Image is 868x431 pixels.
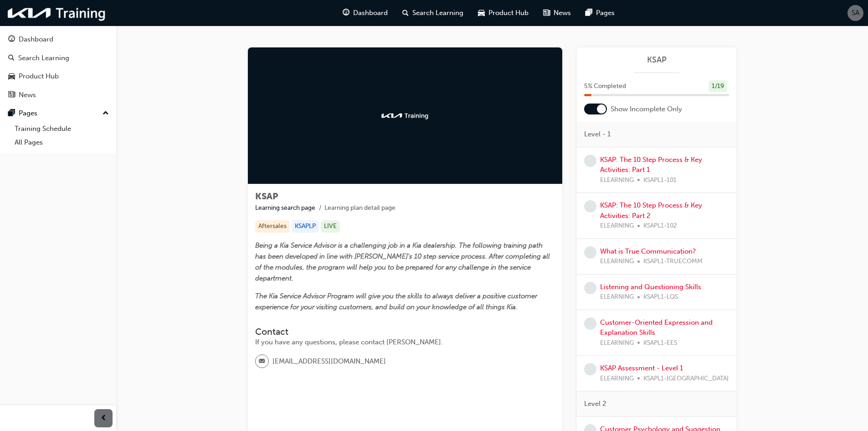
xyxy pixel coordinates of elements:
[4,50,113,67] a: Search Learning
[292,220,319,233] div: KSAPLP
[255,204,315,212] a: Learning search page
[19,108,37,119] div: Pages
[8,54,15,62] span: search-icon
[255,327,555,337] h3: Contact
[100,413,107,424] span: prev-icon
[543,7,550,19] span: news-icon
[4,29,113,105] button: DashboardSearch LearningProduct HubNews
[643,292,678,302] span: KSAPL1-LQS
[584,55,729,65] a: KSAP
[584,129,611,140] span: Level - 1
[255,220,290,233] div: Aftersales
[536,4,578,22] a: news-iconNews
[412,8,463,18] span: Search Learning
[255,337,555,348] div: If you have any questions, please contact [PERSON_NAME].
[596,8,615,18] span: Pages
[19,71,59,82] div: Product Hub
[584,317,596,330] span: learningRecordVerb_NONE-icon
[643,256,703,267] span: KSAPL1-TRUECOMM
[586,7,592,19] span: pages-icon
[19,34,53,45] div: Dashboard
[259,356,265,368] span: email-icon
[255,191,278,202] span: KSAP
[19,90,36,100] div: News
[584,155,596,167] span: learningRecordVerb_NONE-icon
[584,399,606,409] span: Level 2
[643,374,729,384] span: KSAPL1-[GEOGRAPHIC_DATA]
[852,8,859,18] span: SA
[600,338,634,348] span: ELEARNING
[103,108,109,119] span: up-icon
[600,256,634,267] span: ELEARNING
[600,292,634,302] span: ELEARNING
[600,175,634,186] span: ELEARNING
[643,221,677,231] span: KSAPL1-102
[643,338,677,348] span: KSAPL1-EES
[8,109,15,118] span: pages-icon
[471,4,536,22] a: car-iconProduct Hub
[4,31,113,48] a: Dashboard
[584,81,626,92] span: 5 % Completed
[11,135,113,150] a: All Pages
[584,282,596,294] span: learningRecordVerb_NONE-icon
[478,7,485,19] span: car-icon
[18,53,69,63] div: Search Learning
[584,363,596,375] span: learningRecordVerb_NONE-icon
[578,4,622,22] a: pages-iconPages
[600,374,634,384] span: ELEARNING
[847,5,863,21] button: SA
[600,221,634,231] span: ELEARNING
[8,91,15,99] span: news-icon
[643,175,677,186] span: KSAPL1-101
[380,111,430,120] img: kia-training
[600,201,702,220] a: KSAP: The 10 Step Process & Key Activities: Part 2
[5,4,109,22] img: kia-training
[4,105,113,122] button: Pages
[554,8,571,18] span: News
[600,247,696,255] a: What is True Communication?
[395,4,471,22] a: search-iconSearch Learning
[611,104,682,114] span: Show Incomplete Only
[11,122,113,136] a: Training Schedule
[402,7,409,19] span: search-icon
[488,8,529,18] span: Product Hub
[8,36,15,44] span: guage-icon
[709,80,727,93] div: 1 / 19
[600,156,702,174] a: KSAP: The 10 Step Process & Key Activities: Part 1
[353,8,388,18] span: Dashboard
[343,7,349,19] span: guage-icon
[4,68,113,85] a: Product Hub
[584,200,596,213] span: learningRecordVerb_NONE-icon
[4,87,113,104] a: News
[321,220,340,233] div: LIVE
[272,356,386,367] span: [EMAIL_ADDRESS][DOMAIN_NAME]
[600,318,713,337] a: Customer-Oriented Expression and Explanation Skills
[255,241,552,282] span: Being a Kia Service Advisor is a challenging job in a Kia dealership. The following training path...
[8,73,15,81] span: car-icon
[335,4,395,22] a: guage-iconDashboard
[600,283,701,291] a: Listening and Questioning Skills
[600,364,683,372] a: KSAP Assessment - Level 1
[255,292,539,311] span: The Kia Service Advisor Program will give you the skills to always deliver a positive customer ex...
[324,203,395,213] li: Learning plan detail page
[584,246,596,259] span: learningRecordVerb_NONE-icon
